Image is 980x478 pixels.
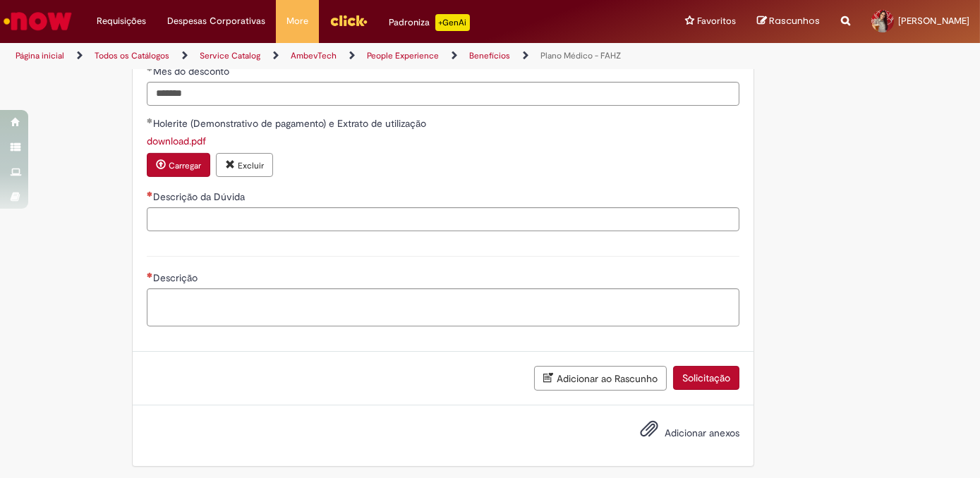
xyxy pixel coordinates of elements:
button: Excluir anexo download.pdf [216,153,273,177]
span: Somente leitura - Holerite (Demonstrativo de pagamento) e Extrato de utilização [153,117,429,130]
img: ServiceNow [1,7,74,35]
input: Descrição da Dúvida [147,207,739,231]
a: Benefícios [469,50,510,61]
span: Obrigatório Preenchido [147,118,153,123]
span: Mês do desconto [153,65,232,78]
ul: Trilhas de página [11,43,643,69]
img: click_logo_yellow_360x200.png [329,10,368,31]
a: Download de download.pdf [147,135,206,147]
input: Mês do desconto [147,82,739,106]
small: Carregar [169,160,201,171]
div: Padroniza [389,14,470,31]
span: More [286,14,308,28]
a: Plano Médico - FAHZ [540,50,621,61]
a: Todos os Catálogos [95,50,169,61]
small: Excluir [238,160,264,171]
span: Favoritos [697,14,736,28]
button: Adicionar ao Rascunho [534,366,667,391]
a: Service Catalog [200,50,260,61]
button: Adicionar anexos [636,416,662,448]
a: Página inicial [16,50,64,61]
span: Necessários [147,191,153,197]
span: Somente leitura - Descrição da Dúvida [153,190,248,203]
a: Rascunhos [757,15,820,28]
button: Carregar anexo de Holerite (Demonstrativo de pagamento) e Extrato de utilização Required [147,153,210,177]
span: [PERSON_NAME] [898,15,969,27]
span: Obrigatório Preenchido [147,66,153,71]
button: Solicitação [673,366,739,390]
textarea: Descrição [147,288,739,326]
span: Despesas Corporativas [167,14,265,28]
span: Descrição [153,271,200,284]
p: +GenAi [435,14,470,31]
span: Necessários [147,272,153,278]
a: AmbevTech [291,50,337,61]
a: People Experience [367,50,439,61]
span: Rascunhos [769,14,820,27]
span: Adicionar anexos [665,427,739,439]
span: Requisições [97,14,146,28]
